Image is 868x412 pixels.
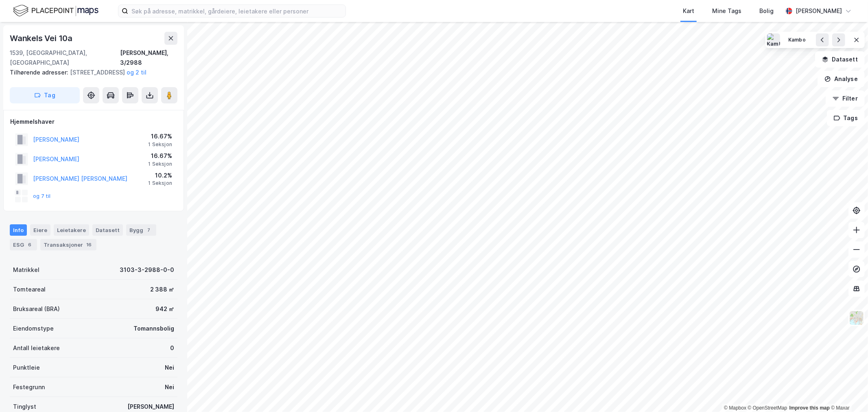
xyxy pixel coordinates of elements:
[13,343,60,353] div: Antall leietakere
[54,224,89,236] div: Leietakere
[30,224,50,236] div: Eiere
[133,324,174,333] div: Tomannsbolig
[165,382,174,392] div: Nei
[10,117,177,127] div: Hjemmelshaver
[796,6,842,16] div: [PERSON_NAME]
[815,51,865,68] button: Datasett
[148,180,172,186] div: 1 Seksjon
[148,151,172,161] div: 16.67%
[148,171,172,180] div: 10.2%
[150,285,174,294] div: 2 388 ㎡
[13,324,54,333] div: Eiendomstype
[683,6,694,16] div: Kart
[724,405,746,411] a: Mapbox
[13,382,45,392] div: Festegrunn
[10,32,74,45] div: Wankels Vei 10a
[120,48,177,68] div: [PERSON_NAME], 3/2988
[13,265,39,275] div: Matrikkel
[10,69,70,76] span: Tilhørende adresser:
[148,141,172,148] div: 1 Seksjon
[126,224,156,236] div: Bygg
[85,241,93,249] div: 16
[148,161,172,167] div: 1 Seksjon
[170,343,174,353] div: 0
[783,33,811,46] button: Kambo
[827,110,865,126] button: Tags
[10,68,171,77] div: [STREET_ADDRESS]
[155,304,174,314] div: 942 ㎡
[10,48,120,68] div: 1539, [GEOGRAPHIC_DATA], [GEOGRAPHIC_DATA]
[818,71,865,87] button: Analyse
[712,6,741,16] div: Mine Tags
[767,33,780,46] img: Kambo
[849,310,864,326] img: Z
[13,363,40,373] div: Punktleie
[165,363,174,373] div: Nei
[759,6,774,16] div: Bolig
[13,4,98,18] img: logo.f888ab2527a4732fd821a326f86c7f29.svg
[827,373,868,412] div: Kontrollprogram for chat
[40,239,96,250] div: Transaksjoner
[789,37,806,44] div: Kambo
[827,373,868,412] iframe: Chat Widget
[148,131,172,141] div: 16.67%
[10,239,37,250] div: ESG
[748,405,787,411] a: OpenStreetMap
[10,87,80,103] button: Tag
[92,224,123,236] div: Datasett
[826,90,865,107] button: Filter
[13,304,60,314] div: Bruksareal (BRA)
[26,241,34,249] div: 6
[120,265,174,275] div: 3103-3-2988-0-0
[128,5,345,17] input: Søk på adresse, matrikkel, gårdeiere, leietakere eller personer
[127,402,174,412] div: [PERSON_NAME]
[789,405,830,411] a: Improve this map
[10,224,27,236] div: Info
[13,402,36,412] div: Tinglyst
[145,226,153,234] div: 7
[13,285,46,294] div: Tomteareal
